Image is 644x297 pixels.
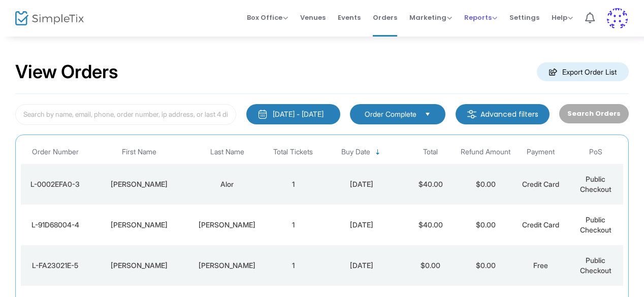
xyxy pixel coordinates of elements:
span: Box Office [247,13,288,22]
td: $40.00 [403,164,458,205]
span: Venues [300,5,326,30]
input: Search by name, email, phone, order number, ip address, or last 4 digits of card [15,104,236,125]
span: First Name [122,148,156,156]
div: L-91D68004-4 [23,220,87,230]
td: $0.00 [458,245,513,286]
span: Order Number [32,148,79,156]
div: Rosemarie [92,179,186,189]
span: Last Name [210,148,244,156]
td: 1 [266,205,320,245]
span: Marketing [409,13,452,22]
span: Payment [527,148,555,156]
td: $0.00 [458,164,513,205]
div: L-0002EFA0-3 [23,179,87,189]
div: 8/21/2025 [323,179,400,189]
span: Order Complete [365,109,416,119]
div: Nina [92,260,186,271]
span: Sortable [374,148,382,156]
span: Free [533,261,548,270]
span: Events [338,5,361,30]
span: PoS [589,148,602,156]
span: Public Checkout [580,256,611,275]
span: Credit Card [522,220,559,229]
div: L-FA23021E-5 [23,260,87,271]
m-button: Export Order List [537,62,629,81]
th: Total [403,140,458,164]
th: Total Tickets [266,140,320,164]
div: 8/18/2025 [323,220,400,230]
th: Refund Amount [458,140,513,164]
div: 8/18/2025 [323,260,400,271]
td: $0.00 [458,205,513,245]
div: Kristen [92,220,186,230]
div: [DATE] - [DATE] [273,109,324,119]
span: Reports [464,13,497,22]
img: monthly [257,109,268,119]
button: Select [421,109,435,120]
span: Public Checkout [580,215,611,234]
span: Public Checkout [580,175,611,193]
span: Help [552,13,573,22]
button: [DATE] - [DATE] [246,104,340,124]
m-button: Advanced filters [456,104,550,124]
div: Visconti [191,260,263,271]
span: Orders [373,5,397,30]
td: 1 [266,245,320,286]
span: Settings [509,5,539,30]
span: Buy Date [341,148,370,156]
h2: View Orders [15,61,118,83]
div: Alor [191,179,263,189]
td: $0.00 [403,245,458,286]
td: $40.00 [403,205,458,245]
img: filter [467,109,477,119]
td: 1 [266,164,320,205]
div: Gonzalez-Valle [191,220,263,230]
span: Credit Card [522,180,559,188]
